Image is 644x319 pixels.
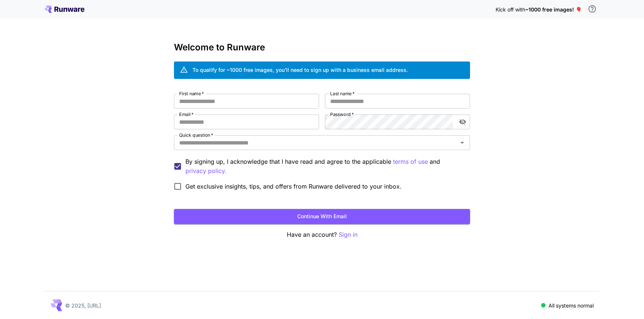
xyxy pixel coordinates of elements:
label: First name [179,90,204,97]
button: Continue with email [174,209,470,224]
button: In order to qualify for free credit, you need to sign up with a business email address and click ... [585,1,600,16]
button: Open [457,137,467,148]
button: Sign in [339,230,358,239]
p: privacy policy. [185,166,227,176]
p: terms of use [393,157,428,166]
span: Kick off with [496,6,525,13]
span: ~1000 free images! 🎈 [525,6,582,13]
span: Get exclusive insights, tips, and offers from Runware delivered to your inbox. [185,182,402,191]
label: Quick question [179,132,213,138]
label: Email [179,111,194,117]
label: Last name [330,90,355,97]
p: All systems normal [549,302,594,309]
p: © 2025, [URL] [65,302,101,309]
label: Password [330,111,354,117]
div: To qualify for ~1000 free images, you’ll need to sign up with a business email address. [192,66,408,74]
button: toggle password visibility [456,115,469,129]
h3: Welcome to Runware [174,42,470,53]
button: By signing up, I acknowledge that I have read and agree to the applicable terms of use and [185,166,227,176]
p: Have an account? [174,230,470,239]
button: By signing up, I acknowledge that I have read and agree to the applicable and privacy policy. [393,157,428,166]
p: By signing up, I acknowledge that I have read and agree to the applicable and [185,157,464,176]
